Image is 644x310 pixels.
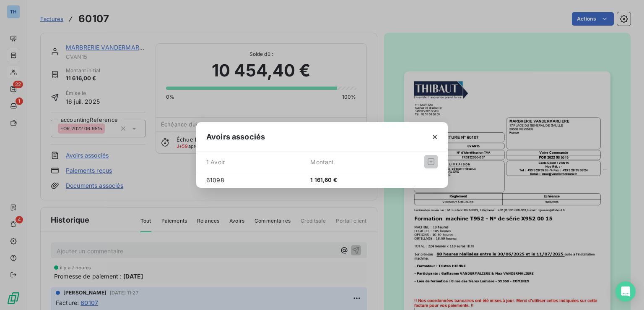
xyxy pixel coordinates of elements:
span: Avoirs associés [206,131,265,142]
span: Montant [310,155,391,168]
span: 1 161,60 € [310,176,337,184]
span: 1 Avoir [206,155,310,168]
div: Open Intercom Messenger [615,281,636,302]
span: 61098 [206,176,310,184]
